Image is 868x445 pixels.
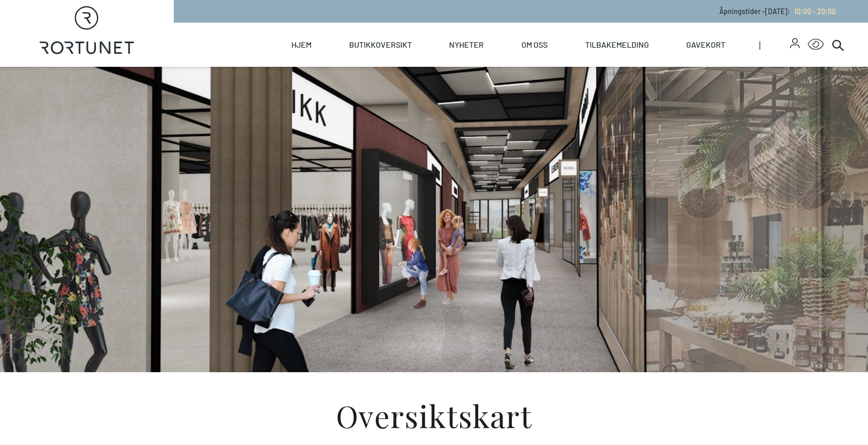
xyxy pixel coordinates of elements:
[113,400,755,430] h1: Oversiktskart
[719,6,836,17] p: Åpningstider - [DATE] :
[794,7,836,16] span: 10:00 - 20:00
[585,23,649,67] a: Tilbakemelding
[686,23,725,67] a: Gavekort
[808,37,824,53] button: Open Accessibility Menu
[521,23,548,67] a: Om oss
[349,23,412,67] a: Butikkoversikt
[759,23,790,67] span: |
[790,7,836,16] a: 10:00 - 20:00
[291,23,311,67] a: Hjem
[449,23,484,67] a: Nyheter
